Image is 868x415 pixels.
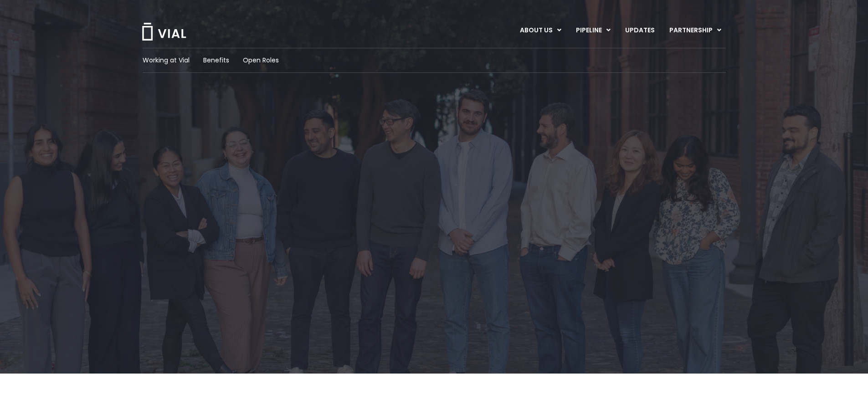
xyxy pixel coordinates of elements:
[141,23,187,41] img: Vial Logo
[569,23,617,38] a: PIPELINEMenu Toggle
[143,56,190,65] a: Working at Vial
[513,23,568,38] a: ABOUT USMenu Toggle
[662,23,729,38] a: PARTNERSHIPMenu Toggle
[618,23,662,38] a: UPDATES
[243,56,279,65] a: Open Roles
[203,56,229,65] a: Benefits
